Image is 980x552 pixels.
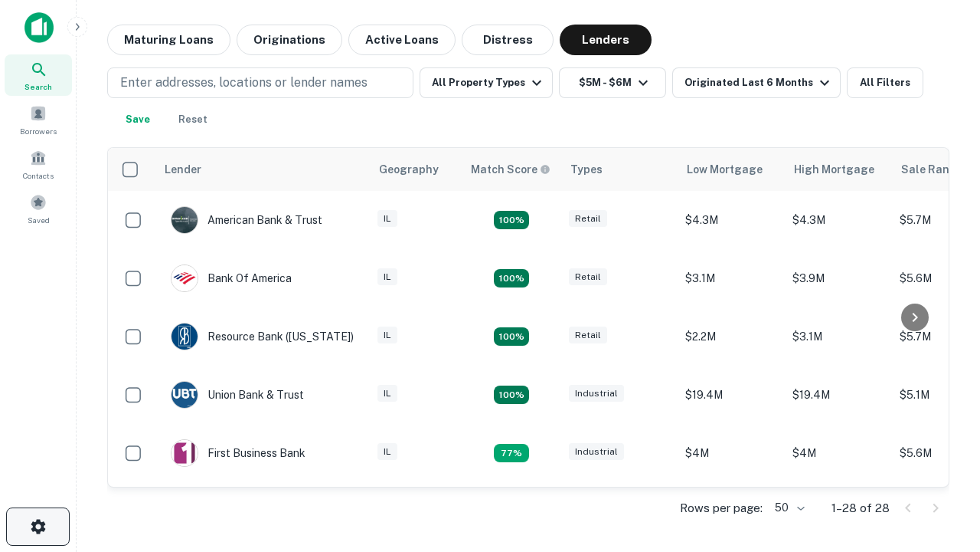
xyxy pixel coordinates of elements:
[678,191,785,249] td: $4.3M
[24,12,54,43] img: capitalize-icon.png
[24,80,52,93] span: Search
[5,99,72,140] a: Borrowers
[171,323,354,350] div: Resource Bank ([US_STATE])
[113,104,162,135] button: Save your search to get updates of matches that match your search criteria.
[377,210,397,228] div: IL
[560,25,652,55] button: Lenders
[672,67,841,98] button: Originated Last 6 Months
[684,74,834,92] div: Originated Last 6 Months
[494,211,529,229] div: Matching Properties: 7, hasApolloMatch: undefined
[680,499,763,517] p: Rows per page:
[171,265,198,291] img: picture
[794,160,874,179] div: High Mortgage
[377,385,397,402] div: IL
[20,125,57,137] span: Borrowers
[570,160,603,179] div: Types
[569,327,607,344] div: Retail
[494,269,529,287] div: Matching Properties: 4, hasApolloMatch: undefined
[462,148,561,191] th: Capitalize uses an advanced AI algorithm to match your search with the best lender. The match sco...
[471,161,550,178] div: Capitalize uses an advanced AI algorithm to match your search with the best lender. The match sco...
[171,439,305,467] div: First Business Bank
[785,191,892,249] td: $4.3M
[155,148,370,191] th: Lender
[165,160,201,179] div: Lender
[678,366,785,424] td: $19.4M
[171,381,304,409] div: Union Bank & Trust
[348,25,456,55] button: Active Loans
[678,148,785,191] th: Low Mortgage
[120,74,367,92] p: Enter addresses, locations or lender names
[107,25,230,55] button: Maturing Loans
[23,169,54,182] span: Contacts
[168,104,217,135] button: Reset
[494,386,529,404] div: Matching Properties: 4, hasApolloMatch: undefined
[171,440,198,466] img: picture
[569,443,624,461] div: Industrial
[171,264,292,292] div: Bank Of America
[687,160,763,179] div: Low Mortgage
[379,160,439,179] div: Geography
[678,482,785,540] td: $3.9M
[494,444,529,462] div: Matching Properties: 3, hasApolloMatch: undefined
[678,307,785,366] td: $2.2M
[171,382,198,408] img: picture
[171,207,198,233] img: picture
[494,327,529,346] div: Matching Properties: 4, hasApolloMatch: undefined
[370,148,462,191] th: Geography
[5,143,72,185] a: Contacts
[785,148,892,191] th: High Mortgage
[678,249,785,307] td: $3.1M
[569,385,624,402] div: Industrial
[678,424,785,482] td: $4M
[561,148,678,191] th: Types
[28,214,50,226] span: Saved
[171,324,198,350] img: picture
[237,25,342,55] button: Originations
[377,327,397,344] div: IL
[785,366,892,424] td: $19.4M
[569,210,607,228] div: Retail
[462,25,554,55] button: Distress
[171,206,322,234] div: American Bank & Trust
[420,67,553,98] button: All Property Types
[5,54,72,96] a: Search
[903,429,980,503] iframe: Chat Widget
[785,424,892,482] td: $4M
[847,67,923,98] button: All Filters
[831,499,890,517] p: 1–28 of 28
[785,482,892,540] td: $4.2M
[785,307,892,366] td: $3.1M
[569,268,607,286] div: Retail
[5,188,72,229] a: Saved
[377,443,397,461] div: IL
[559,67,666,98] button: $5M - $6M
[769,497,807,519] div: 50
[785,249,892,307] td: $3.9M
[471,161,547,178] h6: Match Score
[377,268,397,286] div: IL
[107,67,413,98] button: Enter addresses, locations or lender names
